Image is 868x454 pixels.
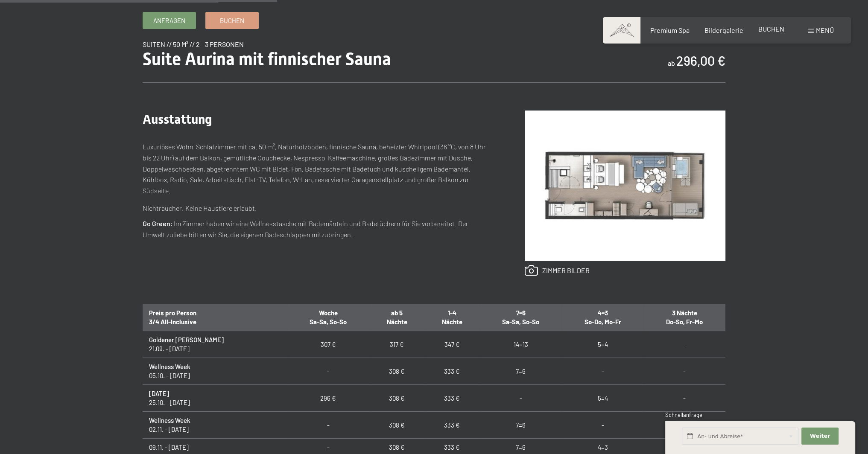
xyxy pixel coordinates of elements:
[149,363,190,370] strong: Wellness Week
[287,358,369,385] td: -
[287,385,369,412] td: 296 €
[644,304,726,331] th: 3 Nächte Do-So, Fr-Mo
[644,412,726,439] td: -
[287,331,369,358] td: 307 €
[143,331,287,358] td: 21.09. - [DATE]
[369,412,424,439] td: 308 €
[143,112,212,127] span: Ausstattung
[758,25,784,33] a: BUCHEN
[562,412,643,439] td: -
[424,412,479,439] td: 333 €
[206,12,258,29] a: Buchen
[149,416,190,424] strong: Wellness Week
[220,16,244,25] span: Buchen
[369,304,424,331] th: ab 5 Nächte
[810,432,830,440] span: Weiter
[665,411,702,418] span: Schnellanfrage
[676,53,725,68] b: 296,00 €
[369,385,424,412] td: 308 €
[479,412,562,439] td: 7=6
[644,385,726,412] td: -
[479,304,562,331] th: 7=6 Sa-Sa, So-So
[143,203,491,214] p: Nichtraucher. Keine Haustiere erlaubt.
[562,304,643,331] th: 4=3 So-Do, Mo-Fr
[369,358,424,385] td: 308 €
[143,358,287,385] td: 05.10. - [DATE]
[562,331,643,358] td: 5=4
[287,304,369,331] th: Woche Sa-Sa, So-So
[287,412,369,439] td: -
[143,304,287,331] th: Preis pro Person 3/4 All-Inclusive
[424,358,479,385] td: 333 €
[424,304,479,331] th: 1-4 Nächte
[525,111,725,261] img: Suite Aurina mit finnischer Sauna
[143,218,491,240] p: : Im Zimmer haben wir eine Wellnesstasche mit Bademänteln und Badetüchern für Sie vorbereitet. De...
[562,385,643,412] td: 5=4
[153,16,185,25] span: Anfragen
[644,331,726,358] td: -
[149,336,224,343] strong: Goldener [PERSON_NAME]
[562,358,643,385] td: -
[704,26,743,34] a: Bildergalerie
[143,385,287,412] td: 25.10. - [DATE]
[650,26,689,34] a: Premium Spa
[143,141,491,196] p: Luxuriöses Wohn-Schlafzimmer mit ca. 50 m², Naturholzboden, finnische Sauna, beheizter Whirlpool ...
[143,219,170,227] strong: Go Green
[479,385,562,412] td: -
[149,390,169,397] strong: [DATE]
[644,358,726,385] td: -
[816,26,834,34] span: Menü
[143,49,391,69] span: Suite Aurina mit finnischer Sauna
[143,412,287,439] td: 02.11. - [DATE]
[143,40,244,48] span: Suiten // 50 m² // 2 - 3 Personen
[479,358,562,385] td: 7=6
[479,331,562,358] td: 14=13
[424,385,479,412] td: 333 €
[801,428,838,445] button: Weiter
[143,12,196,29] a: Anfragen
[424,331,479,358] td: 347 €
[369,331,424,358] td: 317 €
[668,59,675,67] span: ab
